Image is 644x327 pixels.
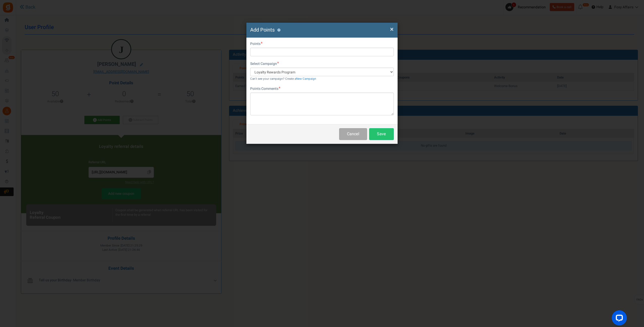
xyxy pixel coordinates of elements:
[390,24,394,34] span: ×
[250,41,263,46] label: Points
[250,77,316,81] small: Can't see your campaign? Create a
[250,26,275,34] span: Add Points
[250,61,279,66] label: Select Campaign
[339,128,367,140] button: Cancel
[277,29,280,32] button: ?
[250,86,280,91] label: Points Comments
[296,77,316,81] a: New Campaign
[369,128,394,140] button: Save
